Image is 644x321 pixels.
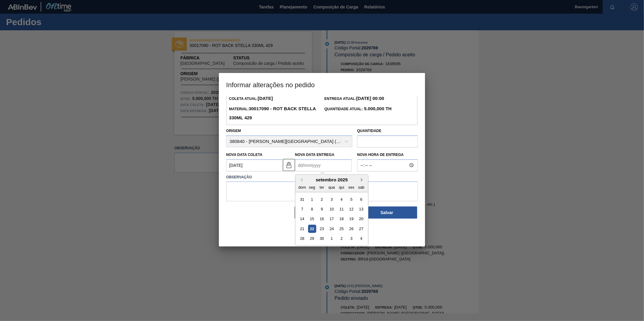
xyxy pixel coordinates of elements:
label: Quantidade [357,129,381,133]
div: Choose segunda-feira, 29 de setembro de 2025 [308,234,316,243]
label: Nova Hora de Entrega [357,151,418,159]
div: dom [298,183,306,191]
div: Choose terça-feira, 30 de setembro de 2025 [318,234,326,243]
button: Next Month [361,178,365,182]
div: ter [318,183,326,191]
div: month 2025-09 [297,194,366,243]
label: Origem [226,129,241,133]
div: Choose quarta-feira, 3 de setembro de 2025 [327,195,336,203]
div: seg [308,183,316,191]
div: Choose sexta-feira, 19 de setembro de 2025 [347,215,355,223]
div: Choose quarta-feira, 10 de setembro de 2025 [327,205,336,213]
div: Choose terça-feira, 9 de setembro de 2025 [318,205,326,213]
span: Material: [229,107,316,120]
button: Previous Month [298,178,303,182]
div: Choose segunda-feira, 22 de setembro de 2025 [308,225,316,233]
div: setembro 2025 [295,177,368,182]
div: Choose domingo, 7 de setembro de 2025 [298,205,306,213]
div: Choose domingo, 14 de setembro de 2025 [298,215,306,223]
h3: Informar alterações no pedido [219,73,425,96]
strong: [DATE] 00:00 [356,96,384,101]
div: Choose quinta-feira, 2 de outubro de 2025 [337,234,346,243]
input: dd/mm/yyyy [295,159,352,171]
div: qua [327,183,336,191]
div: Choose quinta-feira, 11 de setembro de 2025 [337,205,346,213]
img: unlocked [285,161,293,169]
div: Choose domingo, 31 de agosto de 2025 [298,195,306,203]
div: sab [357,183,365,191]
strong: 30017090 - ROT BACK STELLA 330ML 429 [229,106,316,120]
input: dd/mm/yyyy [226,159,283,171]
div: Choose segunda-feira, 8 de setembro de 2025 [308,205,316,213]
strong: [DATE] [258,96,273,101]
label: Nova Data Coleta [226,153,263,157]
div: Choose quinta-feira, 18 de setembro de 2025 [337,215,346,223]
button: Salvar [357,207,417,219]
div: Choose quinta-feira, 25 de setembro de 2025 [337,225,346,233]
button: Fechar [295,207,355,219]
div: Choose quarta-feira, 1 de outubro de 2025 [327,234,336,243]
div: Choose quarta-feira, 17 de setembro de 2025 [327,215,336,223]
div: Choose sábado, 13 de setembro de 2025 [357,205,365,213]
span: Coleta Atual: [229,97,273,101]
div: Choose quinta-feira, 4 de setembro de 2025 [337,195,346,203]
span: Entrega Atual: [324,97,384,101]
div: Choose segunda-feira, 15 de setembro de 2025 [308,215,316,223]
div: Choose quarta-feira, 24 de setembro de 2025 [327,225,336,233]
label: Observação [226,173,418,182]
div: Choose terça-feira, 16 de setembro de 2025 [318,215,326,223]
div: Choose sexta-feira, 3 de outubro de 2025 [347,234,355,243]
div: Choose sábado, 6 de setembro de 2025 [357,195,365,203]
button: unlocked [283,159,295,171]
div: Choose domingo, 21 de setembro de 2025 [298,225,306,233]
span: Quantidade Atual: [324,107,392,111]
div: Choose segunda-feira, 1 de setembro de 2025 [308,195,316,203]
label: Nova Data Entrega [295,153,334,157]
div: qui [337,183,346,191]
div: Choose sábado, 27 de setembro de 2025 [357,225,365,233]
div: Choose sexta-feira, 5 de setembro de 2025 [347,195,355,203]
div: Choose sábado, 20 de setembro de 2025 [357,215,365,223]
strong: 5.000,000 TH [363,106,392,111]
div: Choose sexta-feira, 12 de setembro de 2025 [347,205,355,213]
div: sex [347,183,355,191]
div: Choose terça-feira, 2 de setembro de 2025 [318,195,326,203]
div: Choose domingo, 28 de setembro de 2025 [298,234,306,243]
div: Choose sexta-feira, 26 de setembro de 2025 [347,225,355,233]
div: Choose terça-feira, 23 de setembro de 2025 [318,225,326,233]
div: Choose sábado, 4 de outubro de 2025 [357,234,365,243]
